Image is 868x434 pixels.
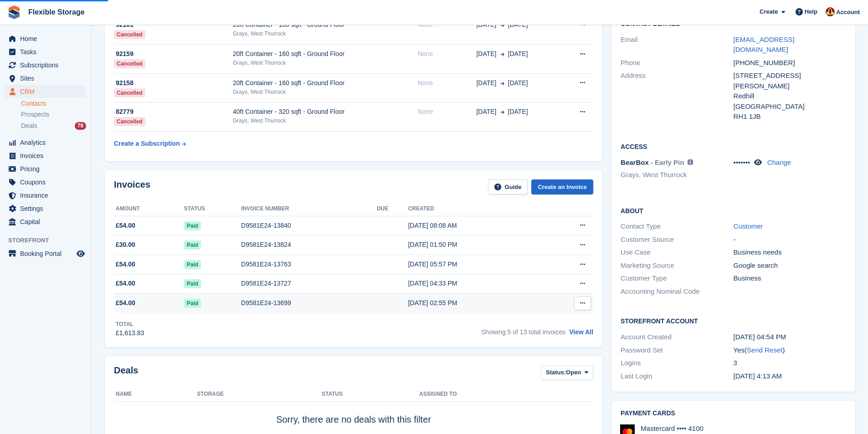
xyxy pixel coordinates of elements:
[688,159,693,165] img: icon-info-grey-7440780725fd019a000dd9b08b2336e03edf1995a4989e88bcd33f0948082b44.svg
[5,202,86,215] a: menu
[621,286,733,297] div: Accounting Nominal Code
[7,5,21,19] img: stora-icon-8386f47178a22dfd0bd8f6a31ec36ba5ce8667c1dd55bd0f319d3a0aa187defe.svg
[233,59,418,67] div: Grays, West Thurrock
[233,107,418,117] div: 40ft Container - 320 sqft - Ground Floor
[8,236,91,245] span: Storefront
[20,176,75,189] span: Coupons
[5,59,86,71] a: menu
[114,59,145,68] div: Cancelled
[20,149,75,162] span: Invoices
[116,221,135,230] span: £54.00
[241,202,377,216] th: Invoice number
[5,46,86,58] a: menu
[233,20,418,30] div: 20ft Container - 160 sqft - Ground Floor
[418,78,477,88] div: None
[184,279,201,288] span: Paid
[5,247,86,260] a: menu
[734,260,846,271] div: Google search
[621,316,846,325] h2: Storefront Account
[651,158,684,166] span: - Early Pin
[184,299,201,308] span: Paid
[377,202,408,216] th: Due
[734,235,846,245] div: -
[641,424,704,433] div: Mastercard •••• 4100
[418,107,477,117] div: None
[114,179,150,194] h2: Invoices
[621,206,846,215] h2: About
[476,107,496,117] span: [DATE]
[241,298,377,308] div: D9581E24-13699
[5,85,86,98] a: menu
[20,202,75,215] span: Settings
[25,5,88,20] a: Flexible Storage
[767,158,791,166] a: Change
[621,142,846,151] h2: Access
[116,320,144,328] div: Total
[734,36,795,54] a: [EMAIL_ADDRESS][DOMAIN_NAME]
[734,345,846,356] div: Yes
[734,358,846,368] div: 3
[21,122,37,130] span: Deals
[476,49,496,59] span: [DATE]
[114,387,197,402] th: Name
[21,121,86,131] a: Deals 79
[805,7,817,16] span: Help
[20,247,75,260] span: Booking Portal
[114,107,233,117] div: 82779
[419,387,593,402] th: Assigned to
[114,365,138,382] h2: Deals
[116,260,135,269] span: £54.00
[233,88,418,96] div: Grays, West Thurrock
[621,371,733,382] div: Last Login
[621,410,846,417] h2: Payment cards
[734,58,846,68] div: [PHONE_NUMBER]
[621,158,649,166] span: BearBox
[5,189,86,202] a: menu
[5,72,86,85] a: menu
[322,387,419,402] th: Status
[5,215,86,228] a: menu
[114,30,145,39] div: Cancelled
[241,221,377,230] div: D9581E24-13840
[184,260,201,269] span: Paid
[21,110,86,119] a: Prospects
[114,117,145,126] div: Cancelled
[114,88,145,97] div: Cancelled
[20,32,75,45] span: Home
[747,346,782,354] a: Send Reset
[20,72,75,85] span: Sites
[734,222,763,230] a: Customer
[621,235,733,245] div: Customer Source
[531,179,593,194] a: Create an Invoice
[508,20,528,30] span: [DATE]
[184,202,241,216] th: Status
[508,78,528,88] span: [DATE]
[734,71,846,91] div: [STREET_ADDRESS][PERSON_NAME]
[197,387,322,402] th: Storage
[233,49,418,59] div: 20ft Container - 160 sqft - Ground Floor
[75,122,86,130] div: 79
[826,7,835,16] img: David Jones
[508,49,528,59] span: [DATE]
[20,163,75,175] span: Pricing
[241,260,377,269] div: D9581E24-13763
[114,78,233,88] div: 92158
[20,215,75,228] span: Capital
[5,163,86,175] a: menu
[116,279,135,288] span: £54.00
[476,78,496,88] span: [DATE]
[621,35,733,55] div: Email
[20,59,75,71] span: Subscriptions
[408,240,542,250] div: [DATE] 01:50 PM
[116,240,135,250] span: £30.00
[418,20,477,30] div: None
[116,298,135,308] span: £54.00
[114,202,184,216] th: Amount
[734,332,846,342] div: [DATE] 04:54 PM
[621,221,733,232] div: Contact Type
[408,221,542,230] div: [DATE] 08:08 AM
[734,247,846,258] div: Business needs
[20,189,75,202] span: Insurance
[621,273,733,284] div: Customer Type
[734,102,846,112] div: [GEOGRAPHIC_DATA]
